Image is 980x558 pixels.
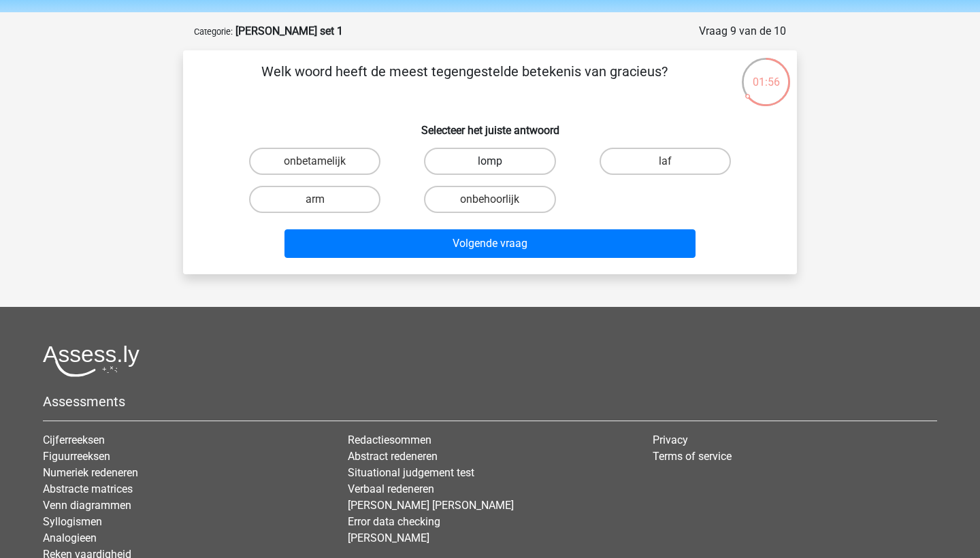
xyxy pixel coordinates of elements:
[653,450,732,463] a: Terms of service
[348,450,438,463] a: Abstract redeneren
[235,24,343,37] strong: [PERSON_NAME] set 1
[43,531,97,544] a: Analogieen
[600,148,731,175] label: laf
[43,433,105,446] a: Cijferreeksen
[348,515,440,528] a: Error data checking
[348,482,434,495] a: Verbaal redeneren
[43,499,131,512] a: Venn diagrammen
[194,27,233,37] small: Categorie:
[348,433,431,446] a: Redactiesommen
[249,186,380,213] label: arm
[740,56,791,91] div: 01:56
[699,23,786,39] div: Vraag 9 van de 10
[348,531,429,544] a: [PERSON_NAME]
[205,61,724,102] p: Welk woord heeft de meest tegengestelde betekenis van gracieus?
[205,113,775,137] h6: Selecteer het juiste antwoord
[43,393,937,410] h5: Assessments
[43,450,110,463] a: Figuurreeksen
[43,345,140,377] img: Assessly logo
[653,433,688,446] a: Privacy
[284,229,696,258] button: Volgende vraag
[43,515,102,528] a: Syllogismen
[424,186,555,213] label: onbehoorlijk
[249,148,380,175] label: onbetamelijk
[424,148,555,175] label: lomp
[43,482,133,495] a: Abstracte matrices
[43,466,138,479] a: Numeriek redeneren
[348,499,514,512] a: [PERSON_NAME] [PERSON_NAME]
[348,466,474,479] a: Situational judgement test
